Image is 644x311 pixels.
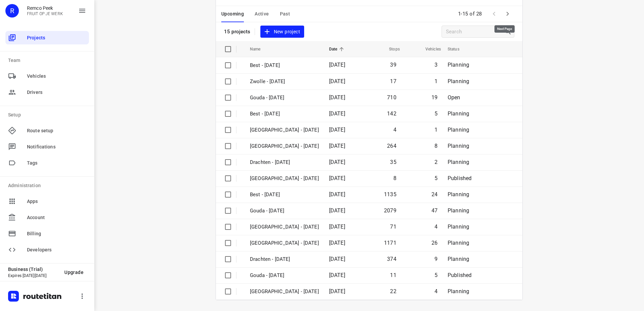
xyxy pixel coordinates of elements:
p: Antwerpen - Thursday [250,126,319,134]
p: Administration [8,182,89,189]
span: Account [27,214,86,221]
div: Route setup [5,124,89,137]
span: Past [280,10,290,18]
p: Zwolle - Wednesday [250,239,319,247]
span: 5 [434,272,438,278]
span: Published [448,175,472,181]
button: New project [260,26,304,38]
p: Gemeente Rotterdam - Thursday [250,175,319,182]
span: Stops [380,45,400,53]
span: 4 [434,223,438,230]
span: 8 [434,143,438,149]
p: FRUIT OP JE WERK [27,11,63,16]
div: Drivers [5,85,89,99]
span: Drivers [27,89,86,96]
span: 2079 [384,207,396,214]
span: 4 [434,288,438,295]
span: Planning [448,78,469,84]
p: Best - [DATE] [250,110,319,118]
div: Projects [5,31,89,44]
p: Expires [DATE][DATE] [8,273,59,278]
span: [DATE] [329,94,345,101]
input: Search projects [446,27,504,37]
span: 5 [434,175,438,181]
span: 39 [390,62,396,68]
span: Vehicles [27,73,86,80]
p: Gouda - [DATE] [250,94,319,102]
span: 8 [393,175,396,181]
span: Planning [448,223,469,230]
span: [DATE] [329,272,345,278]
span: Route setup [27,127,86,134]
span: 47 [431,207,438,214]
span: 17 [390,78,396,84]
span: Planning [448,159,469,165]
span: Open [448,94,460,101]
span: 22 [390,288,396,295]
span: [DATE] [329,127,345,133]
span: 3 [434,62,438,68]
p: 15 projects [224,29,251,35]
span: Developers [27,246,86,253]
p: Gouda - Wednesday [250,272,319,279]
p: Drachten - Thursday [250,159,319,166]
span: 1171 [384,240,396,246]
span: 142 [387,110,396,117]
p: Gouda - Wednesday [250,207,319,215]
p: Antwerpen - Tuesday [250,288,319,296]
span: Projects [27,34,86,41]
span: 71 [390,223,396,230]
span: Planning [448,240,469,246]
p: Antwerpen - Wednesday [250,223,319,231]
span: [DATE] [329,143,345,149]
p: Business (Trial) [8,267,59,272]
span: [DATE] [329,207,345,214]
span: 4 [393,127,396,133]
button: Upgrade [59,266,89,278]
div: Search [504,28,514,36]
span: Planning [448,62,469,68]
p: Zwolle - [DATE] [250,78,319,85]
span: 24 [431,191,438,198]
span: [DATE] [329,110,345,117]
span: Published [448,272,472,278]
div: Notifications [5,140,89,153]
span: Planning [448,191,469,198]
p: Zwolle - Thursday [250,142,319,150]
span: 374 [387,256,396,262]
span: Billing [27,230,86,237]
span: Planning [448,127,469,133]
span: [DATE] [329,159,345,165]
p: Team [8,57,89,64]
span: [DATE] [329,256,345,262]
div: Account [5,211,89,224]
span: 11 [390,272,396,278]
span: [DATE] [329,223,345,230]
span: [DATE] [329,175,345,181]
span: Upcoming [221,10,244,18]
div: Vehicles [5,69,89,83]
span: 26 [431,240,438,246]
span: Notifications [27,143,86,150]
span: [DATE] [329,240,345,246]
p: Drachten - Wednesday [250,255,319,263]
div: Tags [5,156,89,170]
span: Planning [448,110,469,117]
div: Apps [5,195,89,208]
p: Remco Peek [27,5,63,11]
div: R [5,4,19,18]
span: [DATE] [329,191,345,198]
span: [DATE] [329,78,345,84]
span: Vehicles [417,45,441,53]
span: 1-15 of 28 [455,7,485,21]
span: 5 [434,110,438,117]
div: Billing [5,227,89,240]
span: 1 [434,127,438,133]
span: 9 [434,256,438,262]
span: Status [448,45,468,53]
span: Tags [27,160,86,167]
span: Active [255,10,269,18]
span: Planning [448,288,469,295]
span: [DATE] [329,288,345,295]
p: Best - [DATE] [250,62,319,69]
